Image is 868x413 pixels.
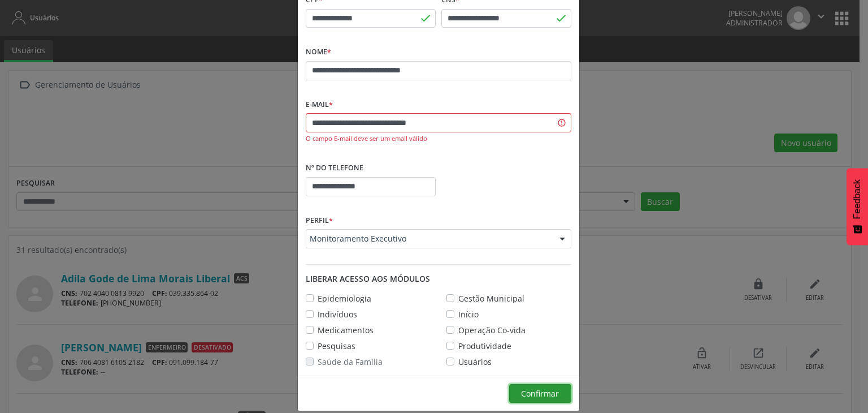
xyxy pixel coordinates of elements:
[306,44,331,61] label: Nome
[318,308,357,320] label: Indivíduos
[521,388,559,399] span: Confirmar
[458,308,479,320] label: Início
[306,160,363,177] label: Nº do Telefone
[306,96,333,114] label: E-mail
[847,168,868,245] button: Feedback - Mostrar pesquisa
[310,233,548,244] span: Monitoramento Executivo
[852,179,862,219] span: Feedback
[318,356,383,368] label: Saúde da Família
[306,212,333,230] label: Perfil
[419,12,432,24] span: done
[458,356,492,368] label: Usuários
[318,340,355,352] label: Pesquisas
[509,384,571,403] button: Confirmar
[458,292,524,304] label: Gestão Municipal
[318,324,374,336] label: Medicamentos
[555,12,567,24] span: done
[318,292,371,304] label: Epidemiologia
[458,324,526,336] label: Operação Co-vida
[458,340,511,352] label: Produtividade
[306,273,571,285] div: Liberar acesso aos módulos
[306,134,571,144] div: O campo E-mail deve ser um email válido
